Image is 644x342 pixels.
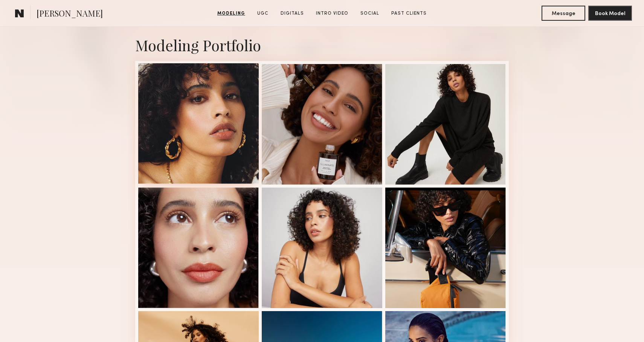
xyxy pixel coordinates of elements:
[388,10,430,17] a: Past Clients
[313,10,351,17] a: Intro Video
[135,35,509,55] div: Modeling Portfolio
[357,10,382,17] a: Social
[588,10,632,16] a: Book Model
[37,8,103,21] span: [PERSON_NAME]
[278,10,307,17] a: Digitals
[542,6,585,21] button: Message
[588,6,632,21] button: Book Model
[214,10,248,17] a: Modeling
[254,10,272,17] a: UGC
